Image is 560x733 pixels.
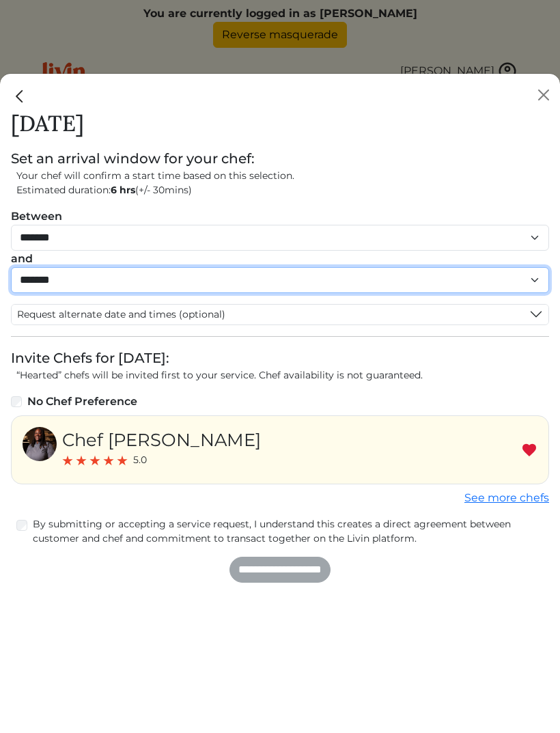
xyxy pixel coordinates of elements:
[11,348,549,368] div: Invite Chefs for [DATE]:
[11,148,549,169] div: Set an arrival window for your chef:
[16,169,549,183] div: Your chef will confirm a start time based on this selection.
[11,111,549,137] h1: [DATE]
[17,307,225,322] span: Request alternate date and times (optional)
[33,517,549,546] label: By submitting or accepting a service request, I understand this creates a direct agreement betwee...
[23,427,57,461] img: 669ed74c387218744da50f6082e4865b
[16,183,549,197] div: Estimated duration: (+/- 30mins)
[23,427,261,473] a: Chef [PERSON_NAME] 5.0
[117,455,128,466] img: red_star-5cc96fd108c5e382175c3007810bf15d673b234409b64feca3859e161d9d1ec7.svg
[27,393,137,410] label: No Chef Preference
[521,442,537,458] img: Remove Favorite chef
[11,251,33,267] label: and
[12,305,548,324] button: Request alternate date and times (optional)
[103,455,114,466] img: red_star-5cc96fd108c5e382175c3007810bf15d673b234409b64feca3859e161d9d1ec7.svg
[11,86,29,103] a: Close
[62,427,261,454] div: Chef [PERSON_NAME]
[464,491,549,504] a: See more chefs
[16,368,549,383] p: “Hearted” chefs will be invited first to your service. Chef availability is not guaranteed.
[89,455,100,466] img: red_star-5cc96fd108c5e382175c3007810bf15d673b234409b64feca3859e161d9d1ec7.svg
[111,184,135,196] strong: 6 hrs
[76,455,87,466] img: red_star-5cc96fd108c5e382175c3007810bf15d673b234409b64feca3859e161d9d1ec7.svg
[133,453,147,467] span: 5.0
[533,84,555,106] button: Close
[11,208,62,225] label: Between
[62,455,73,466] img: red_star-5cc96fd108c5e382175c3007810bf15d673b234409b64feca3859e161d9d1ec7.svg
[11,87,29,105] img: back_caret-0738dc900bf9763b5e5a40894073b948e17d9601fd527fca9689b06ce300169f.svg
